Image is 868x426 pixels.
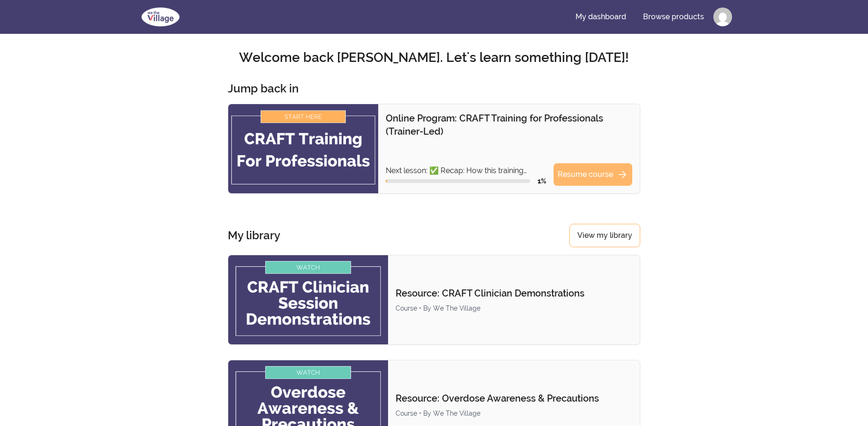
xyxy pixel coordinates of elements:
div: Course progress [386,179,530,183]
a: View my library [569,224,640,247]
img: Product image for Resource: CRAFT Clinician Demonstrations [228,255,388,344]
h3: My library [228,228,280,243]
div: Course • By We The Village [396,409,632,418]
div: Course • By We The Village [396,304,632,313]
h2: Welcome back [PERSON_NAME]. Let's learn something [DATE]! [136,49,732,66]
img: Product image for Online Program: CRAFT Training for Professionals (Trainer-Led) [228,104,378,193]
h3: Jump back in [228,81,299,96]
img: We The Village logo [136,6,185,28]
a: Product image for Resource: CRAFT Clinician DemonstrationsResource: CRAFT Clinician Demonstration... [228,255,640,345]
p: Resource: Overdose Awareness & Precautions [396,392,632,405]
img: Profile image for Patricia Maltby [713,8,732,26]
p: Resource: CRAFT Clinician Demonstrations [396,287,632,300]
p: Online Program: CRAFT Training for Professionals (Trainer-Led) [386,112,632,138]
a: Browse products [636,6,711,28]
nav: Main [568,6,732,28]
span: 1 % [538,177,546,185]
p: Next lesson: ✅ Recap: How this training works [386,165,546,176]
a: Resume coursearrow_forward [554,163,632,186]
span: arrow_forward [617,169,628,180]
a: My dashboard [568,6,634,28]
